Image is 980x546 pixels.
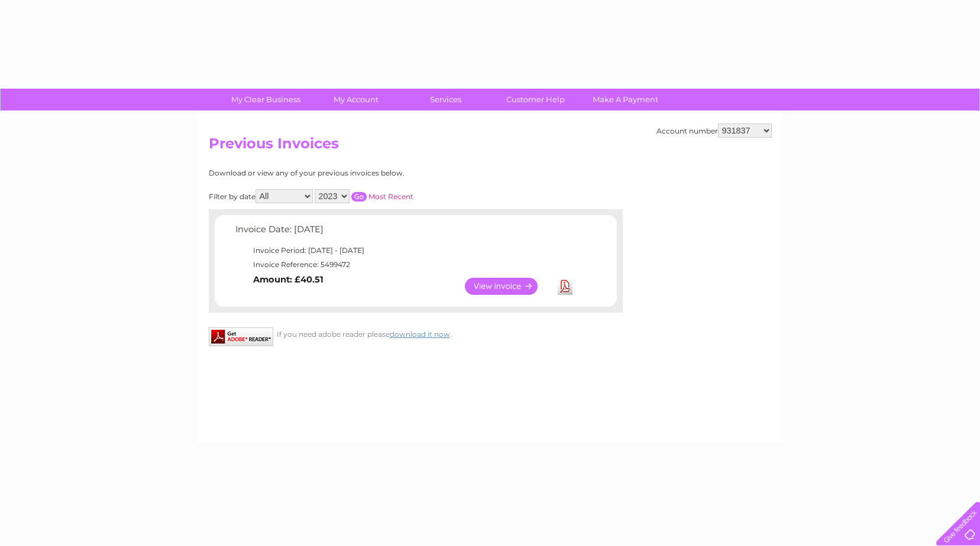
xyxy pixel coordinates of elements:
a: download it now [390,330,450,339]
td: Invoice Reference: 5499472 [232,258,578,272]
b: Amount: £40.51 [253,274,324,285]
div: Download or view any of your previous invoices below. [209,169,519,177]
h2: Previous Invoices [209,135,772,158]
a: Customer Help [487,89,584,110]
div: Account number [656,123,772,138]
a: Services [397,89,494,110]
div: If you need adobe reader please . [209,327,623,339]
a: Most Recent [368,192,413,201]
div: Filter by date [209,189,519,203]
a: My Clear Business [217,89,315,110]
td: Invoice Date: [DATE] [232,222,578,243]
a: Make A Payment [577,89,674,110]
a: Download [558,278,573,295]
td: Invoice Period: [DATE] - [DATE] [232,243,578,258]
a: View [465,278,552,295]
a: My Account [307,89,405,110]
